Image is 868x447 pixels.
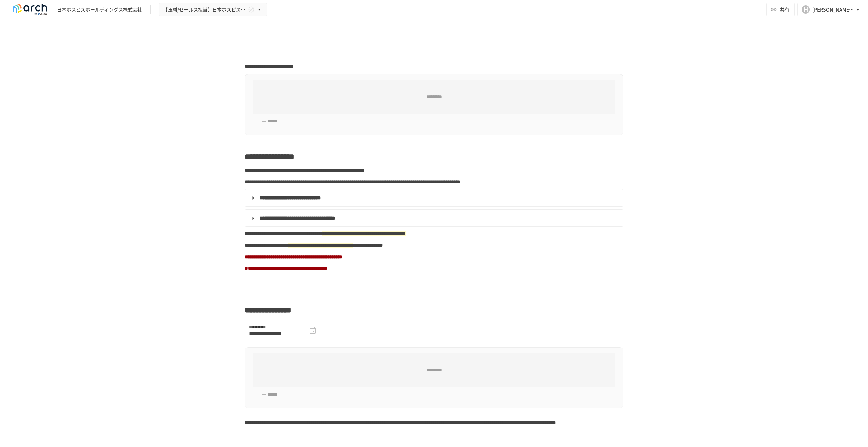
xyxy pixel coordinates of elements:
[780,6,789,13] span: 共有
[8,4,52,15] img: logo-default@2x-9cf2c760.svg
[159,3,267,16] button: 【玉村/セールス担当】日本ホスピスホールディングス株式会社様_初期設定サポート
[812,5,854,14] div: [PERSON_NAME][EMAIL_ADDRESS][DOMAIN_NAME]
[797,3,865,16] button: H[PERSON_NAME][EMAIL_ADDRESS][DOMAIN_NAME]
[163,5,246,14] span: 【玉村/セールス担当】日本ホスピスホールディングス株式会社様_初期設定サポート
[802,5,810,14] div: H
[57,6,142,13] div: 日本ホスピスホールディングス株式会社
[766,3,795,16] button: 共有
